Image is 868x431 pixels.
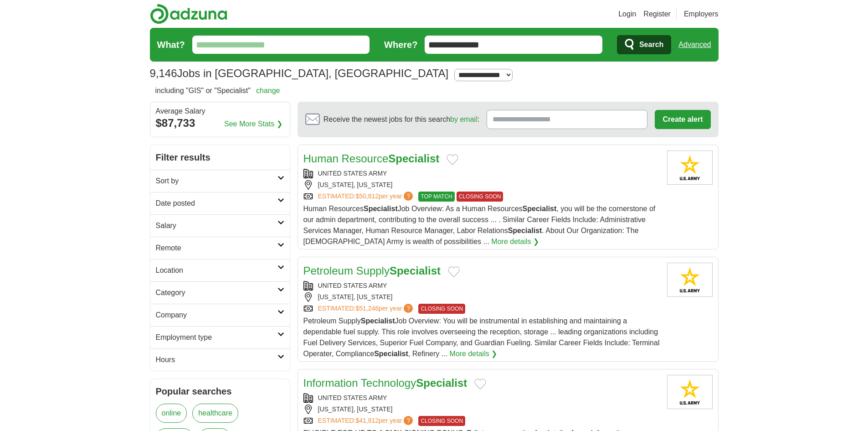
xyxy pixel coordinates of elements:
[156,265,277,276] h2: Location
[303,292,660,302] div: [US_STATE], [US_STATE]
[655,110,710,129] button: Create alert
[150,65,177,82] span: 9,146
[150,348,290,371] a: Hours
[303,205,656,245] span: Human Resources Job Overview: As a Human Resources , you will be the cornerstone of our admin dep...
[224,119,282,130] a: See More Stats ❯
[384,38,417,52] label: Where?
[355,417,379,424] span: $41,812
[667,375,713,409] img: United States Army logo
[156,310,277,321] h2: Company
[150,170,290,192] a: Sort by
[156,176,277,187] h2: Sort by
[156,198,277,209] h2: Date posted
[150,67,449,79] h1: Jobs in [GEOGRAPHIC_DATA], [GEOGRAPHIC_DATA]
[318,394,387,401] a: UNITED STATES ARMY
[508,227,542,234] strong: Specialist
[523,205,557,213] strong: Specialist
[303,265,441,277] a: Petroleum SupplySpecialist
[156,220,277,231] h2: Salary
[474,379,486,389] button: Add to favorite jobs
[404,304,413,313] span: ?
[150,145,290,170] h2: Filter results
[156,243,277,254] h2: Remote
[355,192,379,200] span: $50,812
[192,404,238,423] a: healthcare
[318,304,415,314] a: ESTIMATED:$51,246per year?
[303,152,440,165] a: Human ResourceSpecialist
[374,350,408,358] strong: Specialist
[355,305,379,312] span: $51,246
[416,377,467,389] strong: Specialist
[156,354,277,365] h2: Hours
[150,281,290,304] a: Category
[361,317,395,325] strong: Specialist
[155,85,280,96] h2: including "GIS" or "Specialist"
[303,317,660,358] span: Petroleum Supply Job Overview: You will be instrumental in establishing and maintaining a dependa...
[450,348,498,359] a: More details ❯
[318,282,387,289] a: UNITED STATES ARMY
[643,9,671,20] a: Register
[418,416,465,426] span: CLOSING SOON
[678,36,711,54] a: Advanced
[404,192,413,201] span: ?
[318,192,415,202] a: ESTIMATED:$50,812per year?
[447,154,458,165] button: Add to favorite jobs
[150,214,290,237] a: Salary
[448,266,460,277] button: Add to favorite jobs
[404,416,413,425] span: ?
[256,87,280,94] a: change
[491,236,539,247] a: More details ❯
[303,405,660,414] div: [US_STATE], [US_STATE]
[303,377,467,389] a: Information TechnologySpecialist
[667,151,713,185] img: United States Army logo
[667,263,713,297] img: United States Army logo
[618,9,636,20] a: Login
[156,384,284,398] h2: Popular searches
[639,36,663,54] span: Search
[150,192,290,214] a: Date posted
[150,4,227,24] img: Adzuna logo
[156,287,277,298] h2: Category
[318,170,387,177] a: UNITED STATES ARMY
[150,304,290,326] a: Company
[150,259,290,281] a: Location
[150,326,290,348] a: Employment type
[684,9,719,20] a: Employers
[457,192,503,202] span: CLOSING SOON
[390,265,441,277] strong: Specialist
[156,404,187,423] a: online
[303,180,660,190] div: [US_STATE], [US_STATE]
[388,152,439,165] strong: Specialist
[156,332,277,343] h2: Employment type
[418,192,454,202] span: TOP MATCH
[324,114,479,125] span: Receive the newest jobs for this search :
[617,35,671,54] button: Search
[157,38,185,52] label: What?
[156,108,284,115] div: Average Salary
[156,115,284,131] div: $87,733
[150,237,290,259] a: Remote
[364,205,398,213] strong: Specialist
[450,115,478,123] a: by email
[318,416,415,426] a: ESTIMATED:$41,812per year?
[418,304,465,314] span: CLOSING SOON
